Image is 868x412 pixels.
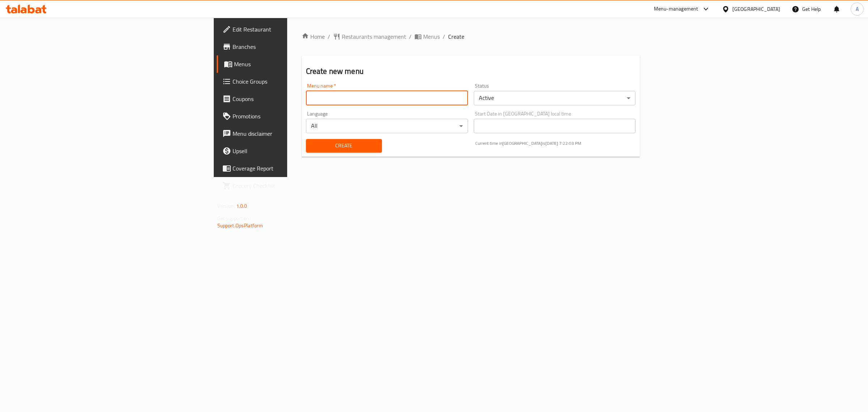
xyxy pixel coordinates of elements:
[233,164,353,173] span: Coverage Report
[732,5,780,13] div: [GEOGRAPHIC_DATA]
[234,60,353,68] span: Menus
[217,221,263,230] a: Support.OpsPlatform
[233,147,353,155] span: Upsell
[856,5,859,13] span: A
[409,32,412,41] li: /
[448,32,464,41] span: Create
[306,119,468,133] div: All
[233,181,353,190] span: Grocery Checklist
[217,177,359,194] a: Grocery Checklist
[474,91,636,105] div: Active
[233,112,353,121] span: Promotions
[423,32,440,41] span: Menus
[217,214,251,223] span: Get support on:
[306,139,382,152] button: Create
[443,32,445,41] li: /
[217,90,359,108] a: Coupons
[333,32,406,41] a: Restaurants management
[475,140,636,147] p: Current time in [GEOGRAPHIC_DATA] is [DATE] 7:22:03 PM
[306,91,468,105] input: Please enter Menu name
[236,201,247,211] span: 1.0.0
[302,32,640,41] nav: breadcrumb
[306,66,636,77] h2: Create new menu
[217,55,359,73] a: Menus
[233,94,353,103] span: Coupons
[654,5,698,13] div: Menu-management
[217,38,359,55] a: Branches
[217,160,359,177] a: Coverage Report
[312,141,376,150] span: Create
[233,42,353,51] span: Branches
[217,201,235,211] span: Version:
[233,25,353,34] span: Edit Restaurant
[233,77,353,86] span: Choice Groups
[217,73,359,90] a: Choice Groups
[217,21,359,38] a: Edit Restaurant
[233,129,353,138] span: Menu disclaimer
[217,142,359,160] a: Upsell
[217,108,359,125] a: Promotions
[414,32,440,41] a: Menus
[342,32,406,41] span: Restaurants management
[217,125,359,142] a: Menu disclaimer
